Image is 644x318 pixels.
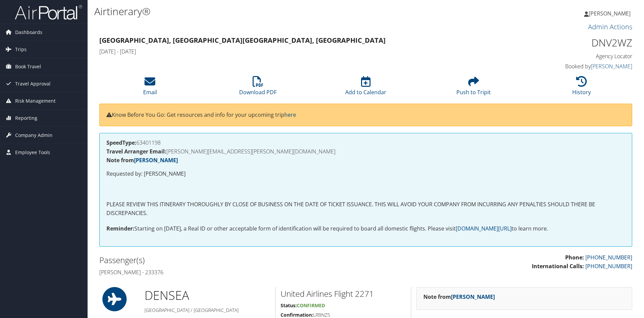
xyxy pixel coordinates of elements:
[134,156,178,164] a: [PERSON_NAME]
[106,200,625,217] p: PLEASE REVIEW THIS ITINERARY THOROUGHLY BY CLOSE OF BUSINESS ON THE DATE OF TICKET ISSUANCE. THIS...
[532,262,584,270] strong: International Calls:
[507,36,632,50] h1: DNV2WZ
[106,148,166,155] strong: Travel Arranger Email:
[106,224,625,233] p: Starting on [DATE], a Real ID or other acceptable form of identification will be required to boar...
[15,110,37,127] span: Reporting
[281,288,406,299] h2: United Airlines Flight 2271
[15,93,56,109] span: Risk Management
[144,287,270,304] h1: DEN SEA
[15,75,51,92] span: Travel Approval
[144,307,270,314] h5: [GEOGRAPHIC_DATA] / [GEOGRAPHIC_DATA]
[284,111,296,118] a: here
[106,156,178,164] strong: Note from
[585,254,632,261] a: [PHONE_NUMBER]
[456,80,491,96] a: Push to Tripit
[507,63,632,70] h4: Booked by
[451,293,495,301] a: [PERSON_NAME]
[281,302,297,309] strong: Status:
[143,80,157,96] a: Email
[106,140,625,145] h4: 63401198
[15,144,50,161] span: Employee Tools
[106,149,625,154] h4: [PERSON_NAME][EMAIL_ADDRESS][PERSON_NAME][DOMAIN_NAME]
[106,225,134,232] strong: Reminder:
[99,36,386,45] strong: [GEOGRAPHIC_DATA], [GEOGRAPHIC_DATA] [GEOGRAPHIC_DATA], [GEOGRAPHIC_DATA]
[239,80,277,96] a: Download PDF
[345,80,386,96] a: Add to Calendar
[572,80,591,96] a: History
[589,10,631,17] span: [PERSON_NAME]
[565,254,584,261] strong: Phone:
[99,254,361,266] h2: Passenger(s)
[585,262,632,270] a: [PHONE_NUMBER]
[456,225,512,232] a: [DOMAIN_NAME][URL]
[15,4,82,20] img: airportal-logo.png
[15,41,27,58] span: Trips
[106,170,625,178] p: Requested by: [PERSON_NAME]
[15,58,41,75] span: Book Travel
[584,3,637,24] a: [PERSON_NAME]
[591,63,632,70] a: [PERSON_NAME]
[99,48,496,55] h4: [DATE] - [DATE]
[297,302,325,309] span: Confirmed
[423,293,495,301] strong: Note from
[15,127,53,144] span: Company Admin
[15,24,42,41] span: Dashboards
[588,22,632,31] a: Admin Actions
[99,269,361,276] h4: [PERSON_NAME] - 233376
[94,4,456,19] h1: Airtinerary®
[106,139,136,146] strong: SpeedType:
[106,111,625,119] p: Know Before You Go: Get resources and info for your upcoming trip
[281,312,313,318] strong: Confirmation:
[507,52,632,60] h4: Agency Locator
